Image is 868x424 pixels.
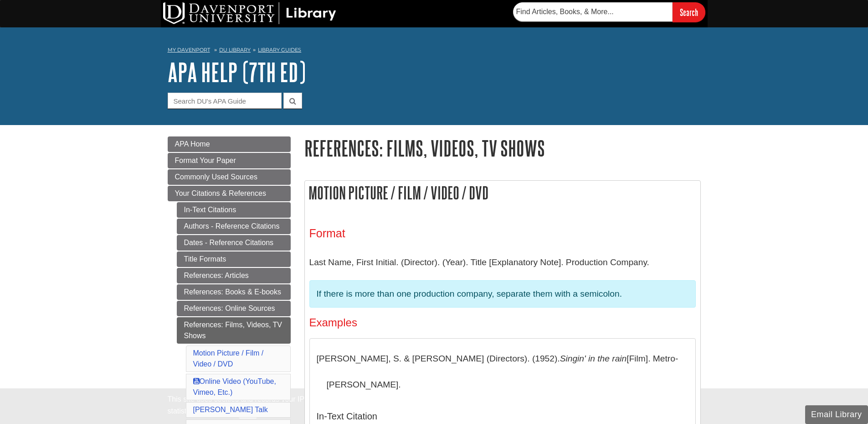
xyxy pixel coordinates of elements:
h3: Format [309,227,696,240]
a: In-Text Citations [177,202,291,218]
a: Format Your Paper [168,153,291,168]
nav: breadcrumb [168,44,701,58]
span: Format Your Paper [175,157,236,164]
a: Motion Picture / Film / Video / DVD [193,349,264,368]
span: APA Home [175,140,210,148]
img: DU Library [163,2,336,24]
a: References: Films, Videos, TV Shows [177,317,291,344]
a: References: Articles [177,268,291,283]
span: Commonly Used Sources [175,173,257,181]
a: Dates - Reference Citations [177,235,291,251]
a: References: Online Sources [177,301,291,316]
h1: References: Films, Videos, TV Shows [304,136,701,160]
input: Search [673,2,705,22]
button: Email Library [805,405,868,424]
a: APA Help (7th Ed) [168,58,306,86]
span: Your Citations & References [175,189,266,197]
p: If there is more than one production company, separate them with a semicolon. [317,288,688,301]
a: Library Guides [258,47,301,53]
a: Title Formats [177,251,291,267]
a: Online Video (YouTube, Vimeo, Etc.) [193,377,276,396]
a: [PERSON_NAME] Talk [193,406,268,414]
a: APA Home [168,136,291,152]
a: Your Citations & References [168,186,291,201]
a: DU Library [219,47,251,53]
input: Search DU's APA Guide [168,93,282,109]
a: References: Books & E-books [177,284,291,300]
h2: Motion Picture / Film / Video / DVD [305,181,700,205]
a: Commonly Used Sources [168,169,291,185]
h4: Examples [309,317,696,329]
a: Authors - Reference Citations [177,219,291,234]
i: Singin' in the rain [560,354,627,363]
p: [PERSON_NAME], S. & [PERSON_NAME] (Directors). (1952). [Film]. Metro-[PERSON_NAME]. [317,345,688,398]
a: My Davenport [168,46,210,54]
form: Searches DU Library's articles, books, and more [513,2,705,22]
input: Find Articles, Books, & More... [513,2,673,21]
p: Last Name, First Initial. (Director). (Year). Title [Explanatory Note]. Production Company. [309,249,696,276]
